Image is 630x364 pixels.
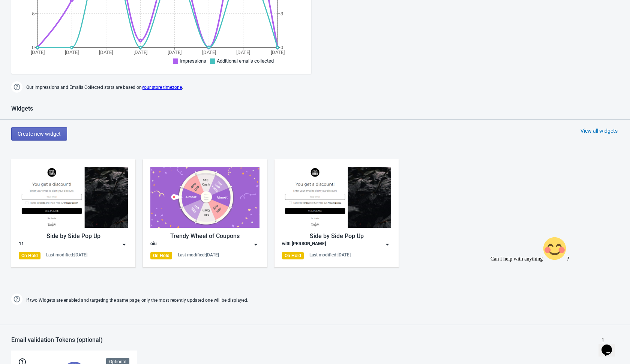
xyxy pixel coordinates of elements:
[3,3,138,28] div: Can I help with anything😊?
[236,49,250,55] tspan: [DATE]
[99,49,113,55] tspan: [DATE]
[11,294,22,305] img: help.png
[487,234,622,330] iframe: chat widget
[32,11,34,16] tspan: 5
[46,252,87,258] div: Last modified: [DATE]
[271,49,285,55] tspan: [DATE]
[3,22,81,28] span: Can I help with anything ?
[26,294,248,307] span: If two Widgets are enabled and targeting the same page, only the most recently updated one will b...
[120,241,128,248] img: dropdown.png
[19,252,40,259] div: On Hold
[384,241,391,248] img: dropdown.png
[142,85,182,90] a: your store timezone
[280,45,283,50] tspan: 0
[32,45,34,50] tspan: 0
[178,252,219,258] div: Last modified: [DATE]
[580,127,618,135] div: View all widgets
[598,334,622,357] iframe: chat widget
[19,167,128,228] img: regular_popup.jpg
[202,49,216,55] tspan: [DATE]
[150,232,259,241] div: Trendy Wheel of Coupons
[252,241,259,248] img: dropdown.png
[19,232,128,241] div: Side by Side Pop Up
[150,252,172,259] div: On Hold
[133,49,147,55] tspan: [DATE]
[65,49,79,55] tspan: [DATE]
[26,81,183,94] span: Our Impressions and Emails Collected stats are based on .
[150,167,259,228] img: trendy_game.png
[31,49,45,55] tspan: [DATE]
[217,58,274,64] span: Additional emails collected
[282,252,304,259] div: On Hold
[180,58,206,64] span: Impressions
[11,127,67,141] button: Create new widget
[11,81,22,93] img: help.png
[168,49,181,55] tspan: [DATE]
[55,3,79,27] img: :blush:
[282,167,391,228] img: regular_popup.jpg
[282,241,326,248] div: with [PERSON_NAME]
[19,241,24,248] div: 11
[280,11,283,16] tspan: 3
[309,252,351,258] div: Last modified: [DATE]
[150,241,157,248] div: oiu
[18,131,61,137] span: Create new widget
[282,232,391,241] div: Side by Side Pop Up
